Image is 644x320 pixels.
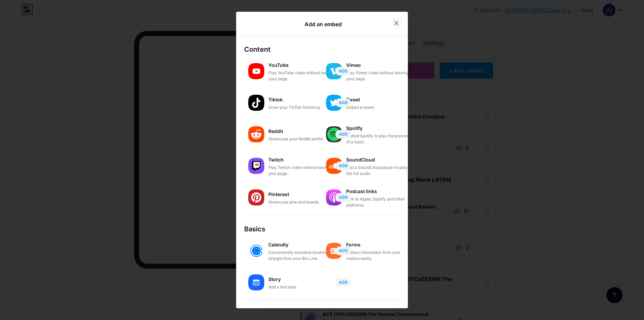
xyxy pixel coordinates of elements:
[268,60,335,70] div: YouTube
[326,243,342,259] img: forms
[268,199,335,205] div: Showcase pins and boards
[335,246,351,255] button: ADD
[248,126,264,142] img: reddit
[335,98,351,107] button: ADD
[268,190,335,199] div: Pinterest
[248,158,264,174] img: twitch
[268,284,335,290] div: Add a text area
[248,274,264,290] img: story
[339,248,348,254] span: ADD
[339,194,348,200] span: ADD
[326,158,342,174] img: soundcloud
[248,243,264,259] img: calendly
[346,124,413,133] div: Spotify
[268,95,335,104] div: Tiktok
[346,165,413,177] div: Add a SoundCloud player to play the full audio.
[335,130,351,139] button: ADD
[335,67,351,76] button: ADD
[335,162,351,170] button: ADD
[339,279,348,285] span: ADD
[268,70,335,82] div: Play YouTube video without leaving your page.
[346,240,413,249] div: Forms
[346,155,413,165] div: SoundCloud
[346,249,413,262] div: Collect information from your visitors easily
[346,95,413,104] div: Tweet
[268,249,335,262] div: Conveniently schedule bookings straight from your Bio Link.
[268,165,335,177] div: Play Twitch video without leaving your page.
[244,44,400,54] div: Content
[305,20,342,28] div: Add an embed
[339,68,348,74] span: ADD
[326,126,342,142] img: spotify
[244,224,400,234] div: Basics
[268,104,335,110] div: Grow your TikTok following
[268,275,335,284] div: Story
[346,104,413,110] div: Embed a tweet.
[326,95,342,111] img: twitter
[339,163,348,169] span: ADD
[326,189,342,205] img: podcastlinks
[339,100,348,105] span: ADD
[268,240,335,249] div: Calendly
[335,193,351,202] button: ADD
[268,155,335,165] div: Twitch
[268,136,335,142] div: Showcase your Reddit profile
[248,95,264,111] img: tiktok
[326,63,342,79] img: vimeo
[339,131,348,137] span: ADD
[346,196,413,208] div: Link to Apple, Spotify and other platforms.
[346,187,413,196] div: Podcast links
[346,60,413,70] div: Vimeo
[346,70,413,82] div: Play Vimeo video without leaving your page.
[248,63,264,79] img: youtube
[268,127,335,136] div: Reddit
[346,133,413,145] div: Embed Spotify to play the preview of a track.
[248,189,264,205] img: pinterest
[335,278,351,287] button: ADD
